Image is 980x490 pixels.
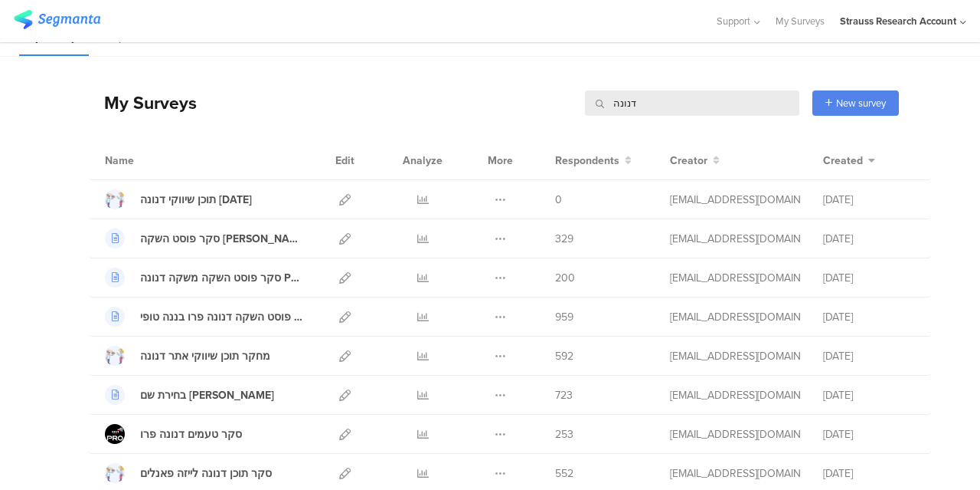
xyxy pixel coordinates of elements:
[105,268,305,288] a: סקר פוסט השקה משקה דנונה PRO יוגורט בטעם וניל עוגיות
[400,141,446,179] div: Analyze
[840,14,956,28] div: Strauss Research Account
[823,426,915,442] div: [DATE]
[555,153,619,169] span: Respondents
[140,192,252,208] div: תוכן שיווקי דנונה יולי 2025
[670,387,800,403] div: assaf.cheprut@strauss-group.com
[14,10,100,29] img: segmanta logo
[670,231,800,247] div: assaf.cheprut@strauss-group.com
[823,270,915,286] div: [DATE]
[105,229,305,248] a: סקר פוסט השקה [PERSON_NAME] שיבולת שועל
[823,231,915,247] div: [DATE]
[670,348,800,364] div: assaf.cheprut@strauss-group.com
[670,465,800,482] div: assaf.cheprut@strauss-group.com
[670,309,800,325] div: assaf.cheprut@strauss-group.com
[823,309,915,325] div: [DATE]
[555,192,562,208] span: 0
[670,426,800,442] div: assaf.cheprut@strauss-group.com
[555,270,575,286] span: 200
[140,270,305,286] div: סקר פוסט השקה משקה דנונה PRO יוגורט בטעם וניל עוגיות
[140,465,272,482] div: סקר תוכן דנונה לייזה פאנלים
[823,192,915,208] div: [DATE]
[555,153,632,169] button: Respondents
[484,141,517,179] div: More
[105,346,270,366] a: מחקר תוכן שיווקי אתר דנונה
[89,90,197,116] div: My Surveys
[823,348,915,364] div: [DATE]
[670,153,720,169] button: Creator
[105,424,242,444] a: סקר טעמים דנונה פרו
[717,14,750,28] span: Support
[140,231,305,247] div: סקר פוסט השקה דנונה מולטי שיבולת שועל
[140,309,305,325] div: סקר פוסט השקה דנונה פרו בננה טופי
[555,348,573,364] span: 592
[555,309,573,325] span: 959
[105,385,274,405] a: בחירת שם [PERSON_NAME]
[823,153,863,169] span: Created
[555,231,573,247] span: 329
[670,192,800,208] div: lia.yaacov@strauss-group.com
[836,96,886,110] span: New survey
[670,270,800,286] div: assaf.cheprut@strauss-group.com
[823,153,875,169] button: Created
[105,463,272,483] a: סקר תוכן דנונה לייזה פאנלים
[555,426,573,442] span: 253
[823,465,915,482] div: [DATE]
[555,465,573,482] span: 552
[823,387,915,403] div: [DATE]
[140,387,274,403] div: בחירת שם דנונה בר
[105,189,252,209] a: תוכן שיווקי דנונה [DATE]
[555,387,573,403] span: 723
[105,307,305,327] a: סקר פוסט השקה דנונה פרו בננה טופי
[105,153,197,169] div: Name
[140,348,270,364] div: מחקר תוכן שיווקי אתר דנונה
[140,426,242,442] div: סקר טעמים דנונה פרו
[670,153,707,169] span: Creator
[328,141,361,179] div: Edit
[585,90,799,116] input: Survey Name, Creator...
